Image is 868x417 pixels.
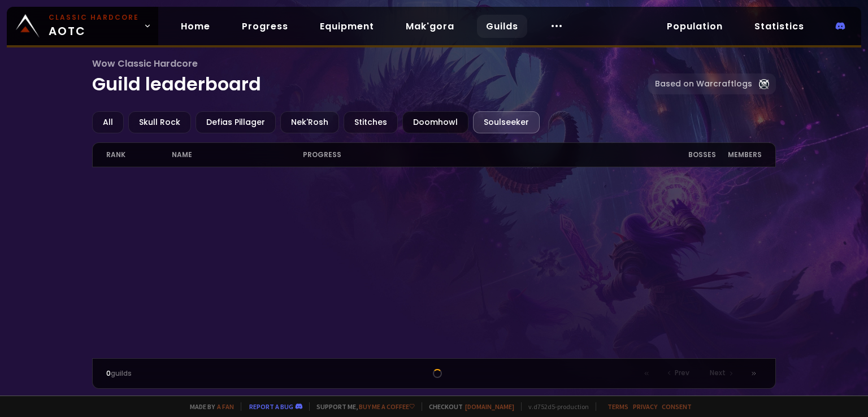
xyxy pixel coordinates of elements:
div: Bosses [663,143,716,167]
div: All [92,111,124,133]
a: Consent [662,402,692,411]
a: Terms [607,402,628,411]
div: Doomhowl [402,111,468,133]
div: Defias Pillager [196,111,276,133]
img: Warcraftlog [759,79,769,89]
span: v. d752d5 - production [521,402,589,411]
span: 0 [106,368,111,378]
small: Classic Hardcore [49,12,139,23]
a: Statistics [745,15,813,38]
span: Made by [183,402,234,411]
a: Equipment [311,15,383,38]
a: Report a bug [249,402,293,411]
span: Support me, [309,402,415,411]
a: Buy me a coffee [359,402,415,411]
div: rank [106,143,172,167]
div: guilds [106,368,270,379]
span: Next [710,368,726,378]
a: a fan [217,402,234,411]
div: Soulseeker [473,111,540,133]
div: members [716,143,762,167]
a: Progress [233,15,297,38]
div: Stitches [344,111,398,133]
span: Prev [675,368,689,378]
div: Nek'Rosh [280,111,339,133]
div: name [172,143,303,167]
a: Guilds [477,15,527,38]
a: [DOMAIN_NAME] [465,402,514,411]
a: Population [658,15,732,38]
div: Skull Rock [128,111,191,133]
div: progress [303,143,663,167]
span: Checkout [422,402,514,411]
a: Privacy [633,402,657,411]
a: Home [172,15,219,38]
a: Based on Warcraftlogs [648,73,776,94]
span: AOTC [49,12,139,40]
h1: Guild leaderboard [92,57,648,98]
span: Wow Classic Hardcore [92,57,648,71]
a: Classic HardcoreAOTC [7,7,158,45]
a: Mak'gora [397,15,463,38]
